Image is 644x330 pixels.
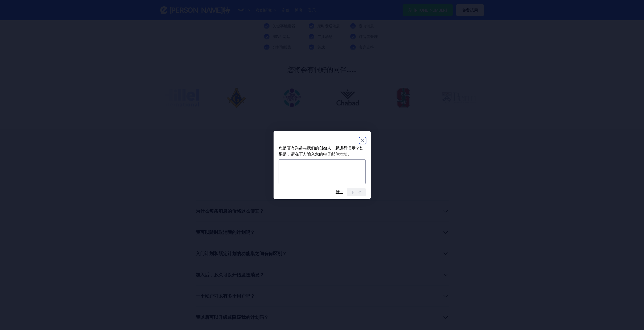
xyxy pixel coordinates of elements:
button: 关闭 [360,138,366,144]
h2: 您是否有兴趣与我们的创始人一起进行演示？如果是，请在下方输入您的电子邮件地址。 [279,145,366,157]
button: 下一个问题 [347,188,366,196]
font: 您是否有兴趣与我们的创始人一起进行演示？如果是，请在下方输入您的电子邮件地址。 [279,146,364,157]
dialog: 您是否有兴趣与我们的创始人一起进行演示？如果是，请在下方输入您的电子邮件地址。 [274,131,371,199]
textarea: 您是否有兴趣与我们的创始人一起进行演示？如果是，请在下方输入您的电子邮件地址。 [279,159,366,184]
font: 跳过 [336,190,343,194]
button: 跳过 [336,190,343,194]
font: 下一个 [351,190,362,194]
